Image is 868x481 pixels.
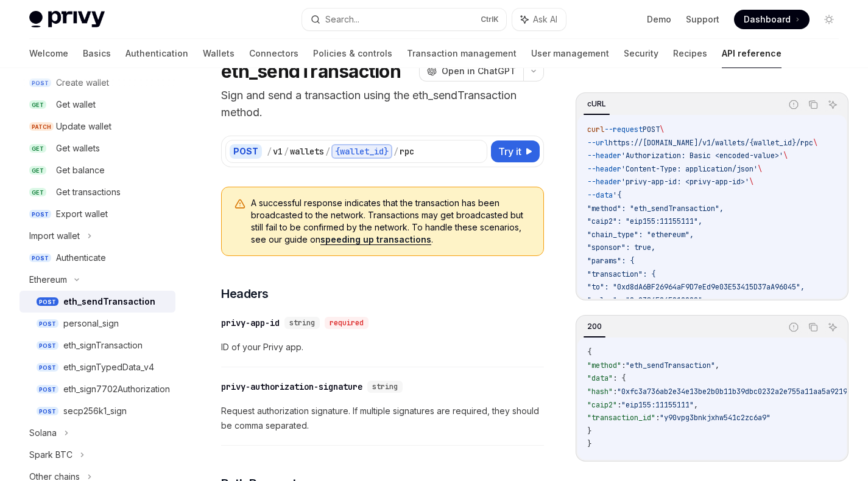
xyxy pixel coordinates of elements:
[584,97,610,111] div: cURL
[19,400,175,422] a: POSTsecp256k1_sign
[407,39,517,68] a: Transaction management
[609,138,813,148] span: https://[DOMAIN_NAME]/v1/wallets/{wallet_id}/rpc
[587,230,694,240] span: "chain_type": "ethereum",
[29,210,51,219] span: POST
[290,145,324,157] div: wallets
[29,188,46,197] span: GET
[56,119,111,134] div: Update wallet
[221,317,280,329] div: privy-app-id
[56,141,100,156] div: Get wallets
[587,256,634,266] span: "params": {
[203,39,235,68] a: Wallets
[267,145,272,157] div: /
[29,39,68,68] a: Welcome
[613,190,621,200] span: '{
[621,151,783,161] span: 'Authorization: Basic <encoded-value>'
[325,12,359,27] div: Search...
[19,313,175,334] a: POSTpersonal_sign
[643,125,660,134] span: POST
[442,65,516,77] span: Open in ChatGPT
[37,297,58,306] span: POST
[29,448,72,462] div: Spark BTC
[221,404,544,433] span: Request authorization signature. If multiple signatures are required, they should be comma separa...
[813,138,817,148] span: \
[722,39,782,68] a: API reference
[531,39,609,68] a: User management
[498,144,521,159] span: Try it
[621,177,749,187] span: 'privy-app-id: <privy-app-id>'
[331,144,392,159] div: {wallet_id}
[249,39,298,68] a: Connectors
[19,356,175,378] a: POSTeth_signTypedData_v4
[621,400,694,410] span: "eip155:11155111"
[587,426,591,436] span: }
[325,145,330,157] div: /
[584,319,605,334] div: 200
[19,334,175,356] a: POSTeth_signTransaction
[221,340,544,355] span: ID of your Privy app.
[63,316,119,331] div: personal_sign
[587,125,604,134] span: curl
[29,166,46,175] span: GET
[19,378,175,400] a: POSTeth_sign7702Authorization
[29,122,54,131] span: PATCH
[587,151,621,161] span: --header
[29,144,46,153] span: GET
[587,177,621,187] span: --header
[313,39,392,68] a: Policies & controls
[673,39,707,68] a: Recipes
[56,97,96,112] div: Get wallet
[63,294,155,309] div: eth_sendTransaction
[587,373,613,383] span: "data"
[587,296,707,305] span: "value": "0x2386F26FC10000",
[63,404,127,418] div: secp256k1_sign
[234,198,246,210] svg: Warning
[587,361,621,370] span: "method"
[19,203,175,225] a: POSTExport wallet
[825,97,841,112] button: Ask AI
[694,400,698,410] span: ,
[29,254,51,263] span: POST
[37,363,58,372] span: POST
[624,39,658,68] a: Security
[783,151,788,161] span: \
[230,144,262,159] div: POST
[19,247,175,269] a: POSTAuthenticate
[621,164,758,174] span: 'Content-Type: application/json'
[613,373,626,383] span: : {
[56,163,105,178] div: Get balance
[37,341,58,350] span: POST
[587,347,591,357] span: {
[221,87,544,121] p: Sign and send a transaction using the eth_sendTransaction method.
[221,60,401,82] h1: eth_sendTransaction
[325,317,369,329] div: required
[512,9,566,30] button: Ask AI
[29,100,46,109] span: GET
[825,319,841,335] button: Ask AI
[56,251,106,265] div: Authenticate
[819,10,839,29] button: Toggle dark mode
[221,381,362,393] div: privy-authorization-signature
[221,285,269,302] span: Headers
[805,319,821,335] button: Copy the contents from the code block
[621,361,626,370] span: :
[758,164,762,174] span: \
[587,282,805,292] span: "to": "0xd8dA6BF26964aF9D7eEd9e03E53415D37aA96045",
[284,145,289,157] div: /
[786,97,802,112] button: Report incorrect code
[647,13,671,26] a: Demo
[29,229,80,243] div: Import wallet
[63,338,143,353] div: eth_signTransaction
[29,11,105,28] img: light logo
[419,61,523,81] button: Open in ChatGPT
[533,13,557,26] span: Ask AI
[734,10,810,29] a: Dashboard
[587,439,591,449] span: }
[125,39,188,68] a: Authentication
[372,382,398,392] span: string
[587,413,655,423] span: "transaction_id"
[19,137,175,159] a: GETGet wallets
[805,97,821,112] button: Copy the contents from the code block
[289,318,315,328] span: string
[715,361,719,370] span: ,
